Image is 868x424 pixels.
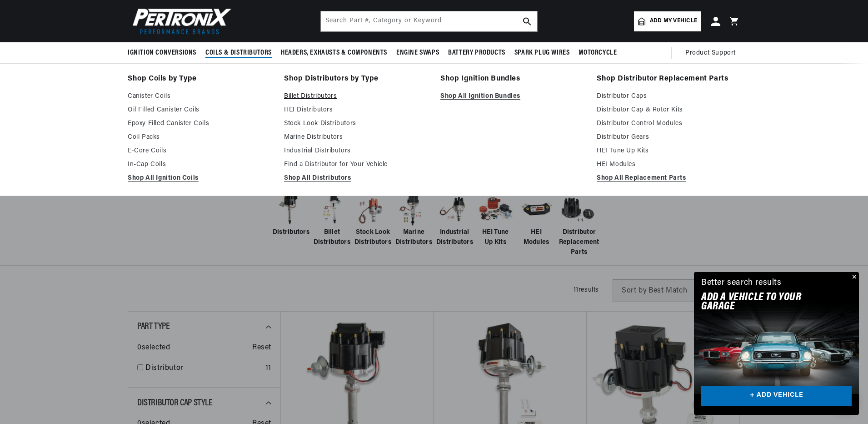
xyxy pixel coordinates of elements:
a: Add my vehicle [634,11,701,31]
a: Shop Ignition Bundles [440,73,584,86]
a: E-Core Coils [128,146,271,156]
img: Industrial Distributors [436,191,473,227]
img: Distributors [273,191,309,227]
a: Distributors Distributors [273,191,309,237]
a: Stock Look Distributors Stock Look Distributors [354,191,391,248]
span: 0 selected [137,342,170,354]
button: Close [848,272,859,283]
summary: Coils & Distributors [201,42,276,64]
a: Marine Distributors [284,132,428,143]
a: Industrial Distributors Industrial Distributors [436,191,473,248]
a: Shop Coils by Type [128,73,271,86]
span: Industrial Distributors [436,227,473,248]
a: Distributor Control Modules [597,118,740,129]
a: Industrial Distributors [284,146,428,156]
summary: Ignition Conversions [128,42,201,64]
span: Reset [252,342,271,354]
span: HEI Modules [518,227,554,248]
div: 11 [265,363,271,374]
span: Headers, Exhausts & Components [281,48,387,58]
a: Shop All Replacement Parts [597,173,740,184]
a: Distributor Caps [597,91,740,102]
img: Marine Distributors [395,191,432,227]
a: HEI Modules [597,159,740,170]
span: Stock Look Distributors [354,227,391,248]
a: Distributor Gears [597,132,740,143]
summary: Motorcycle [574,42,621,64]
img: Distributor Replacement Parts [559,191,595,227]
a: Distributor Cap & Rotor Kits [597,105,740,116]
summary: Headers, Exhausts & Components [276,42,392,64]
a: Find a Distributor for Your Vehicle [284,159,428,170]
img: HEI Tune Up Kits [477,191,514,227]
a: Distributor Replacement Parts Distributor Replacement Parts [559,191,595,258]
a: Coil Packs [128,132,271,143]
a: Shop All Distributors [284,173,428,184]
img: Stock Look Distributors [354,191,391,227]
a: In-Cap Coils [128,159,271,170]
a: Shop All Ignition Bundles [440,91,584,102]
span: Part Type [137,322,170,331]
a: HEI Tune Up Kits HEI Tune Up Kits [477,191,514,248]
input: Search Part #, Category or Keyword [321,11,537,31]
h2: Add A VEHICLE to your garage [701,293,829,312]
button: search button [517,11,537,31]
a: Canister Coils [128,91,271,102]
a: Shop Distributors by Type [284,73,428,86]
a: + ADD VEHICLE [701,386,852,406]
span: 11 results [574,287,599,293]
div: Better search results [701,277,782,290]
img: HEI Modules [518,191,554,227]
span: Marine Distributors [395,227,432,248]
span: Add my vehicle [650,17,697,25]
img: Billet Distributors [314,191,350,227]
a: Billet Distributors [284,91,428,102]
a: HEI Modules HEI Modules [518,191,554,248]
span: HEI Tune Up Kits [477,227,514,248]
a: Distributor [145,363,262,374]
summary: Spark Plug Wires [510,42,574,64]
a: Shop Distributor Replacement Parts [597,73,740,86]
img: Pertronix [128,5,232,37]
a: Billet Distributors Billet Distributors [314,191,350,248]
span: Ignition Conversions [128,48,196,58]
summary: Engine Swaps [392,42,444,64]
span: Product Support [685,48,736,58]
span: Distributor Replacement Parts [559,227,599,258]
a: Shop All Ignition Coils [128,173,271,184]
span: Coils & Distributors [205,48,272,58]
a: Epoxy Filled Canister Coils [128,118,271,129]
span: Distributors [273,227,309,237]
a: HEI Distributors [284,105,428,116]
span: Motorcycle [579,48,617,58]
span: Billet Distributors [314,227,350,248]
a: Oil Filled Canister Coils [128,105,271,116]
span: Engine Swaps [396,48,439,58]
select: Sort by [613,279,731,302]
summary: Battery Products [444,42,510,64]
summary: Product Support [685,42,740,64]
a: HEI Tune Up Kits [597,146,740,156]
span: Spark Plug Wires [514,48,570,58]
a: Marine Distributors Marine Distributors [395,191,432,248]
span: Battery Products [448,48,505,58]
span: Distributor Cap Style [137,399,213,408]
a: Stock Look Distributors [284,118,428,129]
span: Sort by [622,287,647,294]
